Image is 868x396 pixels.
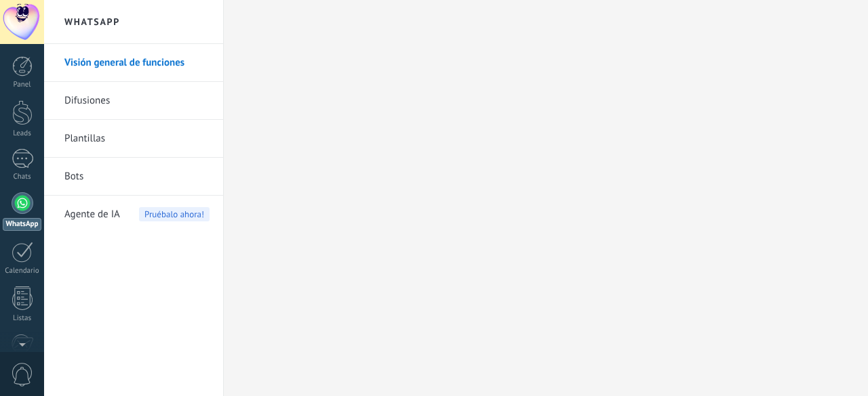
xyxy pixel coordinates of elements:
[44,120,223,158] li: Plantillas
[44,196,223,233] li: Agente de IA
[44,82,223,120] li: Difusiones
[64,120,210,158] a: Plantillas
[64,158,210,196] a: Bots
[3,81,42,89] div: Panel
[3,314,42,323] div: Listas
[139,207,210,221] span: Pruébalo ahora!
[3,173,42,181] div: Chats
[64,44,210,82] a: Visión general de funciones
[3,267,42,276] div: Calendario
[3,218,41,231] div: WhatsApp
[64,196,120,234] span: Agente de IA
[3,129,42,138] div: Leads
[64,82,210,120] a: Difusiones
[44,158,223,196] li: Bots
[64,196,210,234] a: Agente de IAPruébalo ahora!
[44,44,223,82] li: Visión general de funciones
